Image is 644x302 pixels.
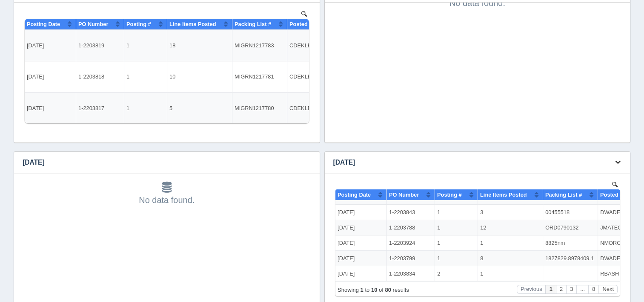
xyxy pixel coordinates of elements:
td: DWADE [265,65,314,80]
button: Sort column ascending [255,8,261,18]
button: Previous [183,103,212,112]
td: [DATE] [2,54,54,69]
td: 1 [145,49,210,65]
td: CDEKLEIN [265,49,310,65]
button: Next [265,103,284,112]
td: 10 [145,50,210,81]
button: Sort column ascending [92,8,98,18]
button: Sort column ascending [200,8,206,18]
td: CDEKLEIN [265,50,310,81]
button: Page 8 [255,103,265,112]
td: 1-2203503 [54,49,102,65]
td: [DATE] [2,19,54,34]
td: 12 [145,80,210,96]
td: DWADE [265,19,314,34]
td: JVANDENBOSCH [265,49,314,65]
button: Page 3 [233,103,243,112]
td: DWADE [265,96,314,111]
td: 1 [145,84,210,100]
div: No data found. [23,182,311,206]
td: U899624827 [210,96,265,111]
span: Posting # [104,10,129,16]
td: 1 [102,80,145,96]
td: [DATE] [2,84,54,100]
td: CDEKLEIN [265,34,310,49]
td: 1 [102,65,145,80]
button: Sort column ascending [44,8,50,18]
span: PO Number [56,10,86,16]
td: 1-2203823 [54,34,102,49]
td: 3 [145,96,210,111]
td: [DATE] [2,49,54,65]
td: DWADE [265,69,310,84]
button: Page 9 [255,103,265,112]
span: Posted By [267,10,294,16]
h3: [DATE] [325,152,604,173]
button: Sort column ascending [135,8,141,18]
td: 1 [102,19,145,34]
td: [DATE] [2,80,54,96]
span: Line Items Posted [147,10,194,16]
td: 30065222 [210,19,265,34]
td: 2 [102,49,145,65]
td: [DATE] [2,38,54,54]
b: 1 [27,105,30,111]
div: Page 1 of 9 [4,105,76,112]
td: [DATE] [2,19,54,50]
span: Posting Date [4,10,37,16]
td: 1-2203924 [54,54,102,69]
td: 1-2203845 [54,65,102,80]
td: MIGRN1217783 [210,19,265,50]
td: [DATE] [2,23,54,38]
td: JVANDENBOSCH [265,80,314,96]
td: 8 [145,69,210,84]
td: ORD0790132 [210,38,265,54]
td: 1-2203817 [54,81,102,113]
td: 1-2203817 [54,49,102,65]
td: 1 [145,54,210,69]
td: 1-2203804 [54,96,102,111]
td: 1-2203799 [54,69,102,84]
td: 1-2203818 [54,50,102,81]
td: MIGRN1217780 [210,81,265,113]
td: 1 [145,65,210,80]
td: 1-2203807 [54,65,102,80]
b: 80 [52,105,57,111]
b: 10 [38,105,44,111]
button: Page 2 [223,103,233,112]
td: 2 [145,34,210,49]
td: [DATE] [2,69,54,84]
div: Page 1 of 7 [4,105,76,112]
td: JMATEO [265,38,310,54]
td: [DATE] [2,34,54,49]
td: DWADE [265,23,310,38]
td: 1-2203824 [54,19,102,34]
td: [DATE] [2,65,54,80]
button: Page 1 [212,103,222,112]
button: ... [243,103,255,112]
span: Packing List # [212,10,249,16]
td: 1 [102,50,145,81]
td: 1 [102,19,145,50]
td: 2 [145,19,210,34]
td: 1-2203608 [54,80,102,96]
